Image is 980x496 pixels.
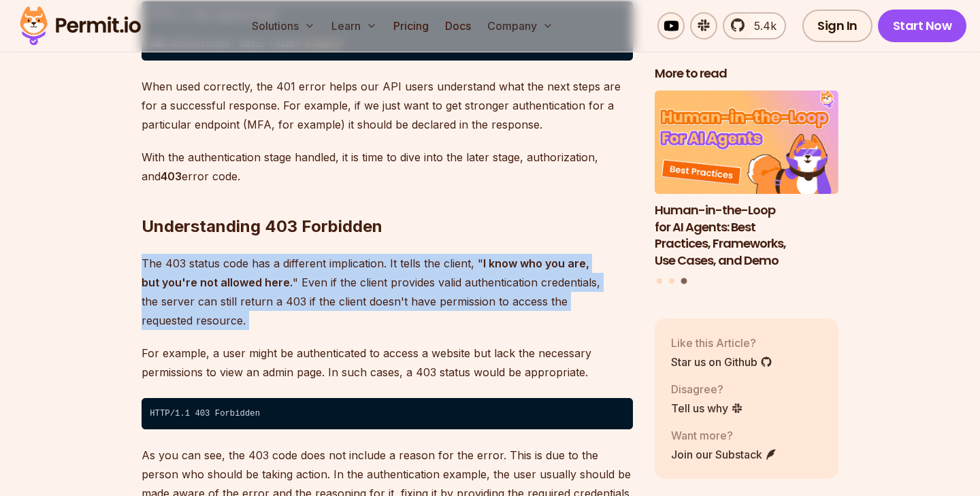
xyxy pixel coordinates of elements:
img: Permit logo [14,3,147,49]
a: Sign In [802,10,872,42]
h3: Human-in-the-Loop for AI Agents: Best Practices, Frameworks, Use Cases, and Demo [655,201,838,269]
a: Star us on Github [671,353,772,369]
a: Start Now [878,10,967,42]
a: Join our Substack [671,446,777,462]
a: Tell us why [671,399,743,416]
p: Want more? [671,427,777,443]
li: 3 of 3 [655,90,838,269]
button: Learn [326,12,382,39]
button: Go to slide 3 [681,278,687,284]
a: Pricing [388,12,434,39]
h2: Understanding 403 Forbidden [142,161,633,237]
p: For example, a user might be authenticated to access a website but lack the necessary permissions... [142,344,633,382]
span: 5.4k [746,18,777,34]
img: Human-in-the-Loop for AI Agents: Best Practices, Frameworks, Use Cases, and Demo [655,90,838,194]
button: Solutions [246,12,321,39]
strong: 403 [161,169,182,183]
h2: More to read [655,65,838,82]
p: When used correctly, the 401 error helps our API users understand what the next steps are for a s... [142,77,633,134]
p: The 403 status code has a different implication. It tells the client, " " Even if the client prov... [142,254,633,330]
p: Disagree? [671,380,743,397]
button: Go to slide 1 [657,278,662,283]
code: HTTP/1.1 403 Forbidden [142,398,633,429]
a: 5.4k [723,12,786,39]
a: Docs [440,12,476,39]
button: Go to slide 2 [669,278,674,283]
p: Like this Article? [671,334,772,350]
button: Company [482,12,559,39]
p: With the authentication stage handled, it is time to dive into the later stage, authorization, an... [142,148,633,186]
div: Posts [655,90,838,286]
